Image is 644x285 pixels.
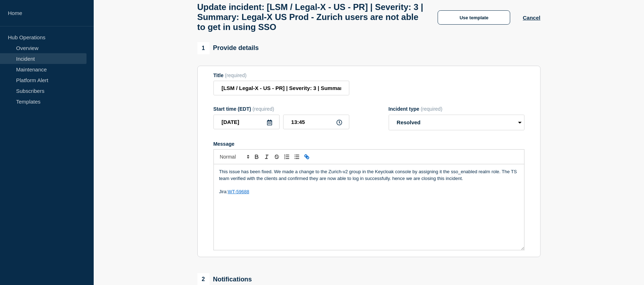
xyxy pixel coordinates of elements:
button: Toggle italic text [262,152,272,161]
div: Provide details [197,42,259,54]
p: Jira: [219,189,519,195]
div: Message [213,141,525,147]
a: WT-59688 [228,189,249,194]
span: (required) [225,72,247,78]
button: Toggle link [302,152,312,161]
span: (required) [421,106,443,112]
button: Toggle ordered list [282,152,292,161]
div: Incident type [389,106,525,112]
button: Toggle bold text [252,152,262,161]
button: Use template [438,10,510,25]
div: Title [213,72,349,78]
span: Font size [217,152,252,161]
button: Cancel [523,15,540,21]
button: Toggle strikethrough text [272,152,282,161]
h1: Update incident: [LSM / Legal-X - US - PR] | Severity: 3 | Summary: Legal-X US Prod - Zurich user... [197,2,426,32]
div: Start time (EDT) [213,106,349,112]
input: HH:MM [283,115,349,129]
input: Title [213,81,349,95]
p: This issue has been fixed. We made a change to the Zurich-v2 group in the Keycloak console by ass... [219,169,519,182]
input: YYYY-MM-DD [213,115,280,129]
button: Toggle bulleted list [292,152,302,161]
select: Incident type [389,115,525,130]
span: 1 [197,42,210,54]
div: Message [214,164,524,250]
span: (required) [252,106,274,112]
